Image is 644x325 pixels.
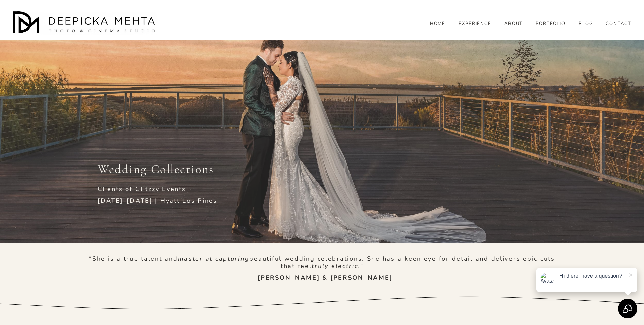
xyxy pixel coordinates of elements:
[312,262,363,270] em: truly electric.”
[13,11,157,35] img: Austin Wedding Photographer - Deepicka Mehta Photography &amp; Cinematography
[459,21,492,27] a: EXPERIENCE
[252,274,393,282] strong: - [PERSON_NAME] & [PERSON_NAME]
[606,21,631,27] a: CONTACT
[178,254,250,263] em: master at capturing
[98,185,186,193] span: Clients of Glitzzy Events
[579,21,593,27] span: BLOG
[536,21,566,27] a: PORTFOLIO
[579,21,593,27] a: folder dropdown
[430,21,446,27] a: HOME
[504,21,523,27] a: ABOUT
[87,255,557,270] p: “She is a true talent and beautiful wedding celebrations. She has a keen eye for detail and deliv...
[98,197,217,205] span: [DATE]-[DATE] | Hyatt Los Pines
[98,161,214,176] span: Wedding Collections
